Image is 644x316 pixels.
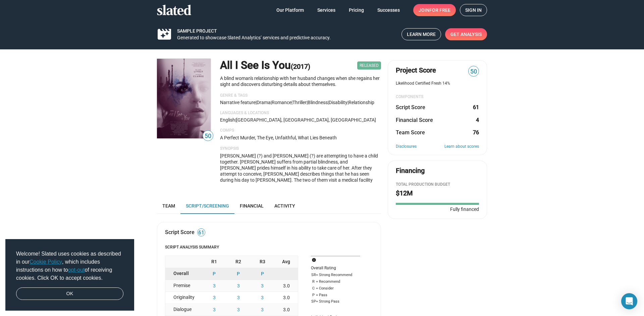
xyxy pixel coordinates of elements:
[165,292,202,304] div: Originality
[220,153,378,201] span: [PERSON_NAME] (?) and [PERSON_NAME] (?) are attempting to have a child together. [PERSON_NAME] su...
[162,203,175,209] span: Team
[401,28,441,40] a: Learn More
[311,299,316,304] span: SP
[450,28,482,40] span: Get Analysis
[220,100,256,105] span: Narrative feature
[372,4,405,16] a: Successes
[311,292,360,298] div: = Pass
[407,29,436,40] span: Learn More
[308,100,328,105] span: blindness
[445,28,487,40] a: Get Analysis
[165,280,202,292] div: Premise
[198,229,205,236] span: 61
[329,100,347,105] span: disability
[177,27,396,34] div: Sample Project
[220,117,235,123] span: English
[312,4,341,16] a: Services
[220,58,310,73] h1: All I See Is You
[396,144,417,149] a: Disclosures
[202,256,226,268] div: R1
[220,146,381,151] p: Synopsis
[274,203,295,209] span: Activity
[317,4,335,16] span: Services
[250,292,274,304] button: 3
[256,100,257,105] span: |
[343,4,369,16] a: Pricing
[202,268,226,280] button: P
[348,100,374,105] span: relationship
[307,100,308,105] span: |
[311,286,360,291] div: = Consider
[396,94,479,100] div: COMPONENTS
[220,75,381,88] p: A blind woman's relationship with her husband changes when she regains her sight and discovers di...
[235,117,236,123] span: |
[396,66,436,75] span: Project Score
[202,280,226,292] button: 3
[377,4,400,16] span: Successes
[234,198,269,214] a: Financial
[460,4,487,16] a: Sign in
[621,293,637,309] div: Open Intercom Messenger
[16,250,123,282] span: Welcome! Slated uses cookies as described in our , which includes instructions on how to of recei...
[186,203,229,209] span: Script/Screening
[271,4,309,16] a: Our Platform
[16,287,123,300] a: dismiss cookie message
[396,104,425,111] dt: Script Score
[226,280,251,292] button: 3
[220,128,381,133] p: Comps
[413,4,456,16] a: Joinfor free
[250,256,274,268] div: R3
[473,129,479,136] dd: 76
[274,292,298,304] div: 3.0
[269,198,301,214] a: Activity
[396,182,479,187] div: Total Production budget
[357,61,381,70] span: Released
[68,267,85,273] a: opt-out
[444,144,479,149] a: Learn about scores
[180,198,234,214] a: Script/Screening
[274,256,298,268] div: Avg
[311,286,316,291] span: C
[165,268,202,280] div: Overall
[473,104,479,111] dd: 61
[157,59,211,138] img: All I See Is You
[276,4,304,16] span: Our Platform
[156,30,172,38] mat-icon: movie_filter
[328,100,329,105] span: |
[165,245,373,250] h4: Script Analysis Summary
[396,129,425,136] dt: Team Score
[226,304,251,316] button: 3
[311,266,360,271] div: Overall Rating
[396,166,425,175] div: Financing
[240,203,264,209] span: Financial
[349,4,364,16] span: Pricing
[226,256,251,268] div: R2
[165,229,195,236] div: Script Score
[226,292,251,304] button: 3
[465,4,482,16] span: Sign in
[311,292,316,298] span: P
[220,110,381,116] p: Languages & Locations
[419,4,450,16] span: Join
[396,189,479,198] h2: $12M
[396,81,479,86] div: Likelihood Certified Fresh 14%
[165,304,202,316] div: Dialogue
[312,257,320,265] mat-icon: info
[291,100,292,105] span: |
[311,279,316,284] span: R
[236,117,376,123] span: [GEOGRAPHIC_DATA], [GEOGRAPHIC_DATA], [GEOGRAPHIC_DATA]
[272,100,291,105] span: Romance
[271,100,272,105] span: |
[291,62,310,71] span: (2017)
[220,93,381,98] p: Genre & Tags
[203,132,213,141] span: 50
[274,280,298,292] div: 3.0
[274,304,298,316] div: 3.0
[250,304,274,316] button: 3
[257,100,271,105] span: Drama
[396,117,433,124] dt: Financial Score
[311,279,360,284] div: = Recommend
[250,280,274,292] button: 3
[177,35,396,41] div: Generated to showcase Slated Analytics’ services and predictive accuracy.
[429,4,450,16] span: for free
